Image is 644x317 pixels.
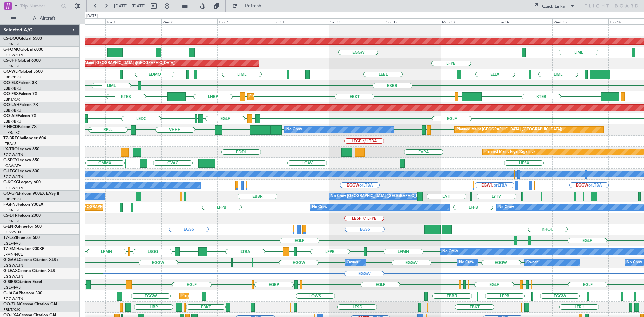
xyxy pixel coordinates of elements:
a: EGGW/LTN [3,174,23,179]
a: F-HECDFalcon 7X [3,125,37,129]
div: Owner [347,258,358,268]
span: G-KGKG [3,180,19,184]
a: LFPB/LBG [3,42,21,47]
div: Fri 10 [273,18,329,24]
div: No Crew [627,258,642,268]
div: Wed 15 [552,18,608,24]
a: G-FOMOGlobal 6000 [3,48,43,52]
span: OO-LAH [3,103,19,107]
span: T7-BRE [3,136,17,140]
a: EBKT/KJK [3,307,20,312]
span: G-FOMO [3,48,20,52]
a: EGGW/LTN [3,152,23,157]
a: EGGW/LTN [3,263,23,268]
span: OO-WLP [3,70,20,74]
a: OO-FSXFalcon 7X [3,92,37,96]
div: Wed 8 [161,18,217,24]
div: Sun 12 [385,18,441,24]
div: Planned Maint Kortrijk-[GEOGRAPHIC_DATA] [249,92,327,102]
a: G-LEAXCessna Citation XLS [3,269,55,273]
a: CS-DOUGlobal 6500 [3,37,42,41]
div: No Crew [GEOGRAPHIC_DATA] ([GEOGRAPHIC_DATA] National) [331,191,443,201]
a: OO-WLPGlobal 5500 [3,70,43,74]
a: EGSS/STN [3,230,21,235]
div: Mon 13 [441,18,497,24]
div: No Crew [498,202,514,212]
span: All Aircraft [17,16,71,21]
a: LFPB/LBG [3,130,21,135]
div: Planned Maint [GEOGRAPHIC_DATA] ([GEOGRAPHIC_DATA]) [181,291,287,301]
div: Planned Maint [GEOGRAPHIC_DATA] ([GEOGRAPHIC_DATA]) [457,125,562,135]
span: OO-AIE [3,114,18,118]
span: CS-DTR [3,214,18,218]
a: EBBR/BRU [3,197,21,202]
a: G-JAGAPhenom 300 [3,291,42,295]
button: Quick Links [529,1,578,11]
div: No Crew [459,258,474,268]
a: EGGW/LTN [3,53,23,58]
span: OO-ELK [3,81,18,85]
a: LFPB/LBG [3,208,21,213]
a: LFPB/LBG [3,64,21,69]
div: No Crew [442,247,458,257]
div: Tue 14 [497,18,553,24]
span: OO-GPE [3,192,19,196]
div: [DATE] [86,13,98,19]
div: Quick Links [542,3,565,10]
a: G-LEGCLegacy 600 [3,169,39,173]
span: CS-DOU [3,37,19,41]
a: EBBR/BRU [3,119,21,124]
input: Trip Number [20,1,59,11]
a: EGGW/LTN [3,274,23,279]
a: EGGW/LTN [3,296,23,301]
span: Refresh [239,4,267,8]
span: G-SPCY [3,158,18,162]
a: F-GPNJFalcon 900EX [3,203,43,207]
span: LX-TRO [3,147,18,151]
a: OO-ELKFalcon 8X [3,81,37,85]
a: CS-JHHGlobal 6000 [3,59,41,63]
span: G-LEAX [3,269,18,273]
span: G-ENRG [3,225,19,229]
span: OO-ZUN [3,302,20,306]
a: T7-BREChallenger 604 [3,136,46,140]
a: EGGW/LTN [3,186,23,191]
a: T7-EMIHawker 900XP [3,247,44,251]
a: OO-ZUNCessna Citation CJ4 [3,302,57,306]
a: CS-DTRFalcon 2000 [3,214,41,218]
button: All Aircraft [7,13,73,24]
a: EBBR/BRU [3,108,21,113]
span: OO-FSX [3,92,19,96]
div: Planned Maint [GEOGRAPHIC_DATA] ([GEOGRAPHIC_DATA]) [70,58,175,68]
div: Thu 9 [217,18,273,24]
a: G-SIRSCitation Excel [3,280,42,284]
a: G-KGKGLegacy 600 [3,180,41,184]
span: F-HECD [3,125,18,129]
span: G-JAGA [3,291,19,295]
span: T7-LZZI [3,236,17,240]
a: EGLF/FAB [3,285,21,290]
a: LTBA/ISL [3,141,18,146]
button: Refresh [229,1,269,11]
div: No Crew [312,202,327,212]
div: Planned Maint Riga (Riga Intl) [484,147,535,157]
span: [DATE] - [DATE] [114,3,146,9]
a: EBBR/BRU [3,75,21,80]
span: G-GAAL [3,258,19,262]
div: No Crew [286,125,302,135]
a: OO-AIEFalcon 7X [3,114,36,118]
a: LX-TROLegacy 650 [3,147,39,151]
a: EBBR/BRU [3,86,21,91]
span: G-SIRS [3,280,16,284]
span: F-GPNJ [3,203,18,207]
a: G-ENRGPraetor 600 [3,225,42,229]
a: LGAV/ATH [3,163,21,168]
a: G-GAALCessna Citation XLS+ [3,258,59,262]
a: OO-LAHFalcon 7X [3,103,38,107]
div: Tue 7 [105,18,161,24]
span: T7-EMI [3,247,16,251]
a: G-SPCYLegacy 650 [3,158,39,162]
a: T7-LZZIPraetor 600 [3,236,40,240]
div: Sat 11 [329,18,385,24]
a: LFPB/LBG [3,219,21,224]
